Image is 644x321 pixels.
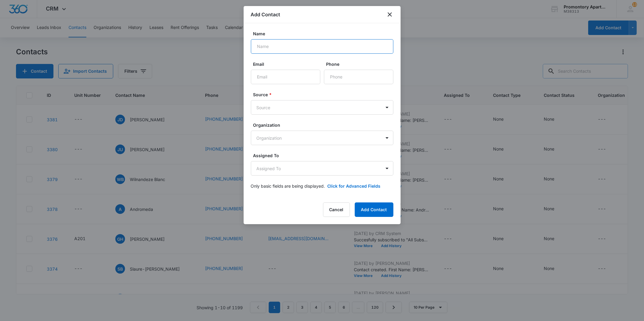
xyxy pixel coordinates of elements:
input: Phone [324,70,393,84]
label: Email [253,61,323,67]
label: Assigned To [253,152,396,159]
button: Add Contact [355,202,393,217]
input: Name [251,39,393,54]
label: Phone [326,61,396,67]
label: Organization [253,122,396,128]
label: Name [253,30,396,37]
input: Email [251,70,320,84]
p: Only basic fields are being displayed. [251,183,325,189]
label: Source [253,91,396,98]
button: Click for Advanced Fields [328,183,381,189]
button: Cancel [323,202,350,217]
h1: Add Contact [251,11,280,18]
button: close [386,11,393,18]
